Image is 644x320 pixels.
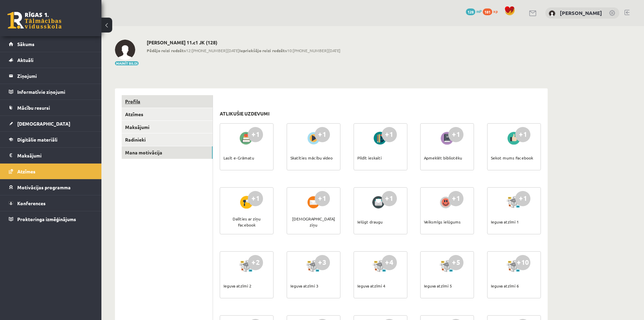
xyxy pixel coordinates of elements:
div: Sekot mums Facebook [491,146,533,170]
a: Sākums [9,36,93,52]
div: Ieguva atzīmi 6 [491,274,519,298]
span: 12:[PHONE_NUMBER][DATE] 10:[PHONE_NUMBER][DATE] [147,47,340,54]
div: Apmeklēt bibliotēku [424,146,462,170]
div: [DEMOGRAPHIC_DATA] ziņu [290,210,337,234]
a: 181 xp [483,8,501,14]
div: +2 [248,255,263,270]
h2: [PERSON_NAME] 11.c1 JK (128) [147,40,340,45]
button: Mainīt bildi [115,61,139,65]
div: +1 [382,191,397,206]
div: Ieguva atzīmi 5 [424,274,452,298]
a: Motivācijas programma [9,179,93,195]
span: 128 [466,8,475,15]
div: +1 [315,191,330,206]
a: Maksājumi [122,121,213,133]
a: Radinieki [122,133,213,146]
div: +1 [382,127,397,142]
a: Profils [122,95,213,108]
span: Proktoringa izmēģinājums [17,216,76,222]
a: Rīgas 1. Tālmācības vidusskola [7,12,62,29]
a: Konferences [9,195,93,211]
a: Mācību resursi [9,100,93,115]
span: xp [493,8,498,14]
span: Sākums [17,41,34,47]
img: Savelijs Baranovs [115,40,135,60]
span: Mācību resursi [17,105,50,111]
div: +1 [448,127,463,142]
span: mP [476,8,482,14]
div: Lasīt e-Grāmatu [223,146,254,170]
a: Ziņojumi [9,68,93,84]
a: Maksājumi [9,148,93,163]
div: Ielūgt draugu [357,210,383,234]
div: +1 [248,127,263,142]
span: [DEMOGRAPHIC_DATA] [17,121,70,127]
div: +4 [382,255,397,270]
div: Ieguva atzīmi 1 [491,210,519,234]
legend: Informatīvie ziņojumi [17,84,93,100]
a: Aktuāli [9,52,93,68]
a: [DEMOGRAPHIC_DATA] [9,116,93,131]
div: Dalīties ar ziņu Facebook [223,210,270,234]
img: Savelijs Baranovs [549,10,555,17]
a: 128 mP [466,8,482,14]
span: 181 [483,8,492,15]
div: +1 [515,191,530,206]
div: +10 [515,255,530,270]
div: +1 [315,127,330,142]
a: [PERSON_NAME] [560,9,602,16]
span: Atzīmes [17,168,35,174]
b: Pēdējo reizi redzēts [147,48,186,53]
div: Ieguva atzīmi 3 [290,274,318,298]
a: Atzīmes [122,108,213,121]
div: +3 [315,255,330,270]
a: Informatīvie ziņojumi [9,84,93,100]
legend: Maksājumi [17,148,93,163]
div: Pildīt ieskaiti [357,146,382,170]
div: +5 [448,255,463,270]
h3: Atlikušie uzdevumi [220,111,269,116]
a: Proktoringa izmēģinājums [9,211,93,227]
span: Konferences [17,200,46,206]
div: +1 [448,191,463,206]
a: Mana motivācija [122,146,213,159]
div: Ieguva atzīmi 4 [357,274,385,298]
div: +1 [515,127,530,142]
div: Ieguva atzīmi 2 [223,274,252,298]
span: Aktuāli [17,57,33,63]
a: Digitālie materiāli [9,132,93,147]
div: +1 [248,191,263,206]
span: Motivācijas programma [17,184,71,190]
b: Iepriekšējo reizi redzēts [239,48,287,53]
div: Veiksmīgs ielūgums [424,210,461,234]
span: Digitālie materiāli [17,136,57,143]
legend: Ziņojumi [17,68,93,84]
a: Atzīmes [9,164,93,179]
div: Skatīties mācību video [290,146,333,170]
